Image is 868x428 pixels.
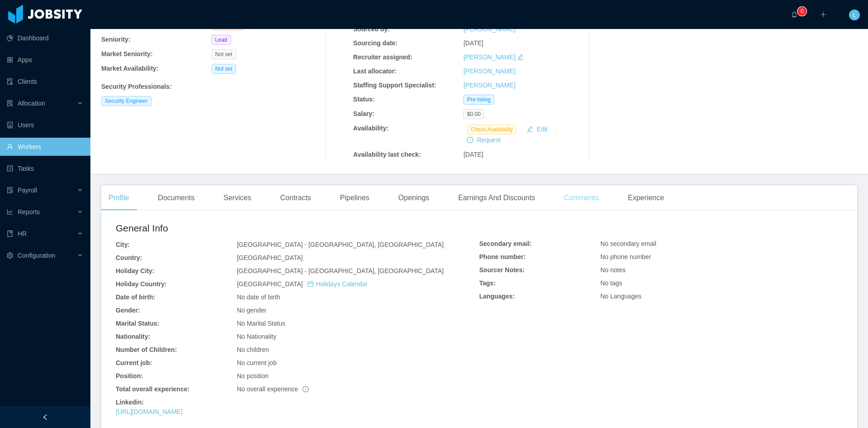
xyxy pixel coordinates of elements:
b: Current job: [116,359,152,366]
a: icon: appstoreApps [7,51,83,69]
b: Status: [353,96,374,103]
h2: General Info [116,221,479,236]
span: Lead [212,35,231,45]
b: Sourcing date: [353,39,397,47]
span: [GEOGRAPHIC_DATA] [237,280,368,288]
a: icon: userWorkers [7,138,83,156]
span: Not set [212,49,236,59]
a: [URL][DOMAIN_NAME] [116,408,183,415]
span: Allocation [18,100,45,107]
a: icon: pie-chartDashboard [7,29,83,47]
b: Nationality: [116,333,150,340]
a: [PERSON_NAME] [463,25,515,33]
b: Holiday City: [116,267,155,274]
span: Pre-hiring [463,95,494,105]
span: [GEOGRAPHIC_DATA] - [GEOGRAPHIC_DATA], [GEOGRAPHIC_DATA] [237,267,443,274]
b: Market Seniority: [101,50,153,58]
b: Languages: [479,293,515,300]
span: info-circle [302,386,309,392]
button: icon: exclamation-circleRequest [463,135,504,145]
span: No date of birth [237,293,280,301]
span: No phone number [600,253,651,260]
b: Phone number: [479,253,526,260]
i: icon: plus [820,11,826,18]
b: Number of Children: [116,346,177,353]
b: Salary: [353,110,374,117]
a: [PERSON_NAME] [463,67,515,75]
b: Availability: [353,125,388,132]
span: No children [237,346,269,353]
span: No Languages [600,293,642,300]
div: Openings [391,185,437,211]
i: icon: calendar [307,281,314,287]
span: No gender [237,307,266,314]
b: Holiday Country: [116,280,167,288]
div: Experience [621,185,671,211]
b: Country: [116,254,142,261]
span: Payroll [18,187,37,194]
span: Not set [212,64,236,74]
div: Pipelines [333,185,377,211]
span: HR [18,230,27,237]
b: Tags: [479,279,495,287]
div: Documents [151,185,202,211]
span: [GEOGRAPHIC_DATA] [237,254,303,261]
span: No notes [600,266,626,274]
i: icon: bell [791,11,797,18]
b: Sourcer Notes: [479,266,524,274]
span: No position [237,372,269,380]
div: Earnings And Discounts [451,185,542,211]
i: icon: file-protect [7,187,13,193]
b: Linkedin: [116,399,144,406]
span: Reports [18,208,40,216]
sup: 0 [797,7,807,16]
b: Gender: [116,307,140,314]
span: No Nationality [237,333,276,340]
a: icon: calendarHolidays Calendar [307,280,368,288]
div: Comments [557,185,606,211]
div: Profile [101,185,136,211]
b: Recruiter assigned: [353,53,412,61]
span: Configuration [18,252,55,259]
i: icon: line-chart [7,209,13,215]
span: Security Engineer [101,96,151,106]
i: icon: solution [7,100,13,106]
a: [PERSON_NAME] [463,82,515,89]
b: Security Professionals : [101,83,172,90]
b: Total overall experience: [116,385,189,393]
a: icon: robotUsers [7,116,83,134]
span: No current job [237,359,277,366]
b: Sourced by: [353,25,390,33]
b: Last allocator: [353,67,396,75]
b: Date of birth: [116,293,155,301]
a: icon: auditClients [7,72,83,91]
span: No Marital Status [237,320,285,327]
div: No tags [600,279,843,288]
b: Seniority: [101,36,131,43]
b: Secondary email: [479,240,532,247]
a: icon: profileTasks [7,159,83,178]
span: [DATE] [463,151,483,158]
span: L [853,10,856,20]
span: $0.00 [463,109,484,119]
button: icon: editEdit [523,124,551,135]
span: No secondary email [600,240,656,247]
i: icon: edit [517,54,524,60]
span: [GEOGRAPHIC_DATA] - [GEOGRAPHIC_DATA], [GEOGRAPHIC_DATA] [237,241,443,248]
b: Marital Status: [116,320,159,327]
i: icon: book [7,231,13,237]
b: Market Availability: [101,65,159,72]
b: Position: [116,372,143,380]
span: No overall experience [237,385,309,393]
span: [DATE] [463,39,483,47]
div: Services [216,185,258,211]
i: icon: setting [7,252,13,259]
b: Availability last check: [353,151,421,158]
div: Contracts [273,185,318,211]
b: Staffing Support Specialist: [353,82,436,89]
a: [PERSON_NAME] [463,53,515,61]
b: City: [116,241,130,248]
